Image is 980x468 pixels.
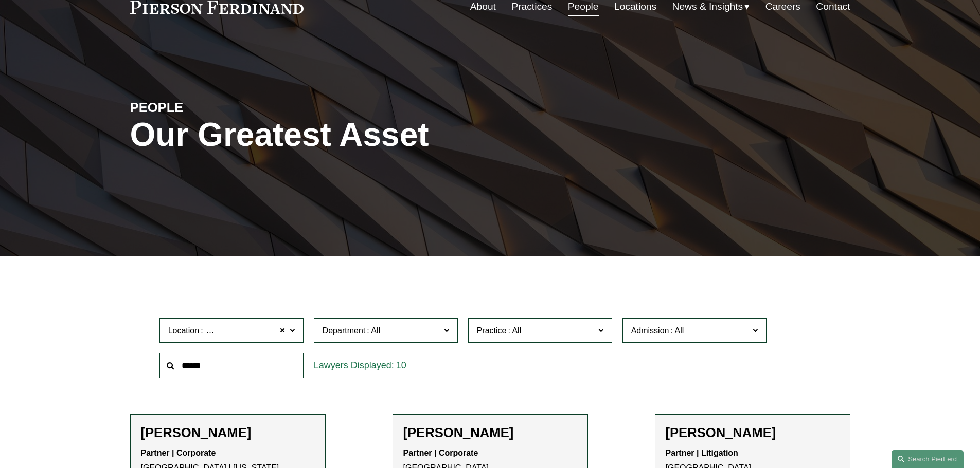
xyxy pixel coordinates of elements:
[396,360,406,370] span: 10
[403,425,577,441] h2: [PERSON_NAME]
[666,448,738,457] strong: Partner | Litigation
[205,324,291,338] span: [GEOGRAPHIC_DATA]
[631,326,669,335] span: Admission
[130,99,310,116] h4: PEOPLE
[892,450,964,468] a: Search this site
[666,425,840,441] h2: [PERSON_NAME]
[403,448,478,457] strong: Partner | Corporate
[323,326,366,335] span: Department
[141,425,315,441] h2: [PERSON_NAME]
[130,116,610,154] h1: Our Greatest Asset
[141,448,216,457] strong: Partner | Corporate
[477,326,507,335] span: Practice
[168,326,200,335] span: Location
